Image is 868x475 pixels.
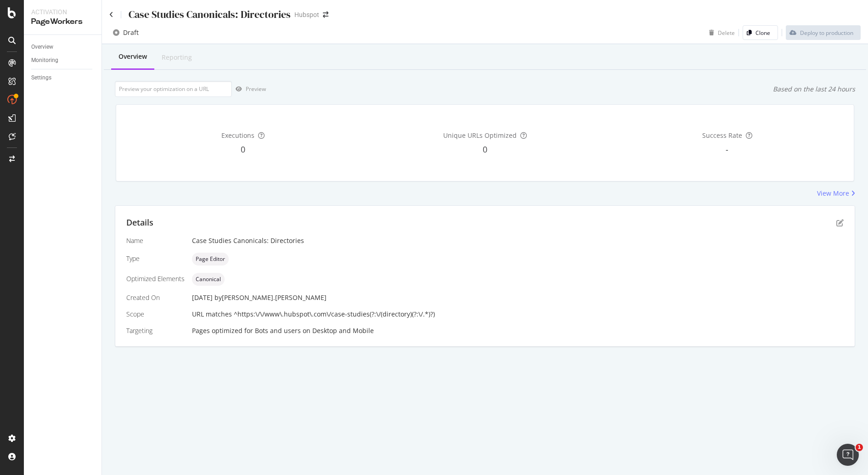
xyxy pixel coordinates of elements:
div: Case Studies Canonicals: Directories [192,236,844,245]
button: Deploy to production [786,25,861,40]
span: 0 [483,144,487,155]
input: Preview your optimization on a URL [115,81,232,97]
div: Activation [31,7,94,17]
div: Pages optimized for on [192,326,844,335]
a: View More [817,189,855,198]
div: Targeting [126,326,185,335]
div: Name [126,236,185,245]
div: View More [817,189,849,198]
div: neutral label [192,273,225,286]
div: Reporting [162,53,192,62]
span: Unique URLs Optimized [443,131,517,140]
div: Deploy to production [800,29,853,37]
div: arrow-right-arrow-left [323,11,328,18]
div: Hubspot [294,10,319,19]
div: Clone [755,29,770,37]
span: Page Editor [196,256,225,262]
div: Monitoring [31,56,58,65]
span: - [726,144,728,155]
span: Executions [221,131,254,140]
span: 1 [856,444,863,451]
div: Desktop and Mobile [312,326,374,335]
div: Type [126,254,185,263]
div: by [PERSON_NAME].[PERSON_NAME] [214,293,327,302]
div: PageWorkers [31,17,94,27]
a: Monitoring [31,56,95,65]
div: Settings [31,73,51,83]
a: Click to go back [109,11,113,18]
div: Case Studies Canonicals: Directories [129,7,291,22]
div: Based on the last 24 hours [773,85,855,94]
div: neutral label [192,253,229,266]
span: Success Rate [702,131,742,140]
div: Created On [126,293,185,302]
button: Clone [743,25,778,40]
span: URL matches ^https:\/\/www\.hubspot\.com\/case-studies(?:\/(directory)(?:\/.*)?) [192,310,435,318]
div: Bots and users [255,326,301,335]
iframe: Intercom live chat [837,444,859,466]
button: Delete [705,25,735,40]
div: Optimized Elements [126,274,185,283]
div: Overview [118,52,147,61]
div: Details [126,217,153,229]
span: Canonical [196,277,221,282]
div: Overview [31,42,53,52]
button: Preview [232,82,266,96]
div: Delete [718,29,735,37]
a: Settings [31,73,95,83]
span: 0 [241,144,245,155]
div: Draft [123,28,139,37]
div: Preview [246,85,266,93]
div: pen-to-square [836,219,844,226]
div: [DATE] [192,293,844,302]
a: Overview [31,42,95,52]
div: Scope [126,310,185,319]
